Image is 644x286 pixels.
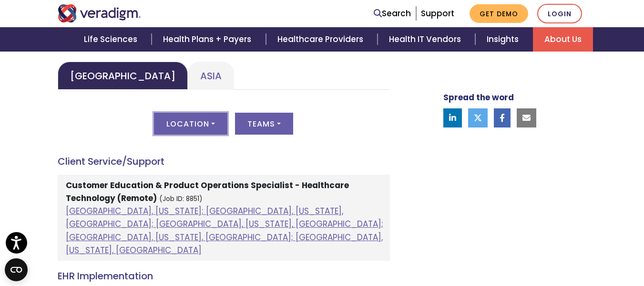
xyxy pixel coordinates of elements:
button: Teams [235,113,293,135]
a: Insights [475,27,533,52]
button: Open CMP widget [5,258,28,281]
a: Health Plans + Payers [152,27,266,52]
a: Life Sciences [72,27,152,52]
a: Health IT Vendors [378,27,475,52]
a: Get Demo [470,4,528,23]
a: About Us [533,27,593,52]
strong: Customer Education & Product Operations Specialist - Healthcare Technology (Remote) [66,180,349,204]
a: Search [374,7,411,20]
h4: Client Service/Support [58,156,390,167]
h4: EHR Implementation [58,270,390,282]
img: Veradigm logo [58,4,141,22]
button: Location [154,113,227,135]
a: Login [537,4,582,23]
a: Healthcare Providers [266,27,378,52]
a: [GEOGRAPHIC_DATA] [58,62,188,90]
a: Asia [188,62,234,90]
strong: Spread the word [443,92,514,103]
a: Support [421,8,454,19]
small: (Job ID: 8851) [159,194,203,203]
a: [GEOGRAPHIC_DATA], [US_STATE]; [GEOGRAPHIC_DATA], [US_STATE], [GEOGRAPHIC_DATA]; [GEOGRAPHIC_DATA... [66,205,383,256]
